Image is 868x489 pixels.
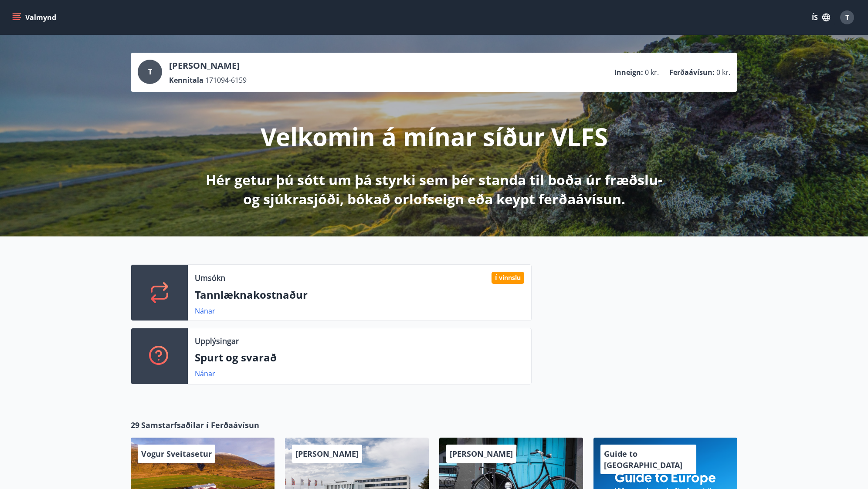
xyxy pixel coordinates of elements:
[645,67,659,77] span: 0 kr.
[195,272,225,283] p: Umsókn
[604,449,682,470] span: Guide to [GEOGRAPHIC_DATA]
[195,335,239,347] p: Upplýsingar
[141,449,212,459] span: Vogur Sveitasetur
[195,350,524,365] p: Spurt og svarað
[261,120,608,153] p: Velkomin á mínar síður VLFS
[492,272,524,284] div: Í vinnslu
[141,419,259,431] span: Samstarfsaðilar í Ferðaávísun
[716,67,730,77] span: 0 kr.
[148,67,152,77] span: T
[195,287,524,302] p: Tannlæknakostnaður
[669,67,715,77] p: Ferðaávísun :
[195,306,215,316] a: Nánar
[614,67,643,77] p: Inneign :
[195,369,215,378] a: Nánar
[205,75,247,85] span: 171094-6159
[807,10,835,25] button: ÍS
[169,60,247,72] p: [PERSON_NAME]
[204,170,664,209] p: Hér getur þú sótt um þá styrki sem þér standa til boða úr fræðslu- og sjúkrasjóði, bókað orlofsei...
[10,10,60,25] button: menu
[450,449,513,459] span: [PERSON_NAME]
[837,7,858,28] button: T
[169,75,203,85] p: Kennitala
[131,419,139,431] span: 29
[295,449,359,459] span: [PERSON_NAME]
[845,13,849,22] span: T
